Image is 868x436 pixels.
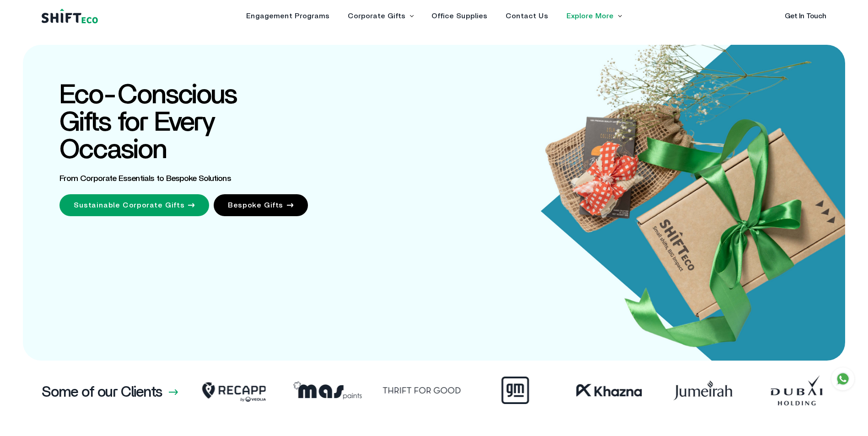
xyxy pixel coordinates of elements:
[359,374,453,406] img: Frame_67.webp
[547,374,641,406] img: Frame_59.webp
[506,12,548,20] a: Contact Us
[42,385,162,399] h3: Some of our Clients
[734,374,828,406] img: Frame_41.webp
[566,12,614,20] a: Explore More
[265,374,359,406] img: Frame_66.webp
[59,81,237,164] span: Eco-Conscious Gifts for Every Occasion
[785,12,826,20] a: Get In Touch
[59,194,209,216] a: Sustainable Corporate Gifts
[641,374,734,406] img: Frame_38.webp
[348,12,405,20] a: Corporate Gifts
[172,374,265,406] img: Frame_49.webp
[453,374,547,406] img: Frame_42.webp
[214,194,308,216] a: Bespoke Gifts
[59,175,231,183] span: From Corporate Essentials to Bespoke Solutions
[246,12,329,20] a: Engagement Programs
[431,12,487,20] a: Office Supplies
